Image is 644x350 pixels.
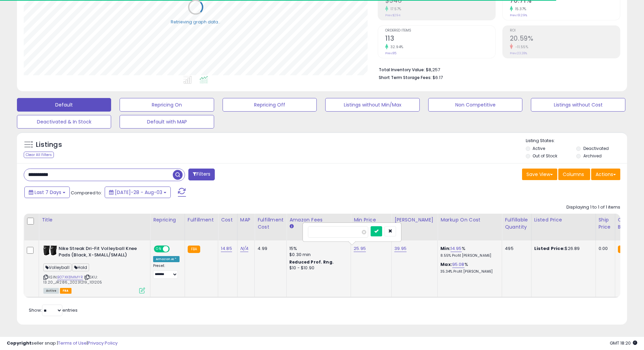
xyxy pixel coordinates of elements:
b: Max: [440,261,452,268]
a: 95.08 [452,261,464,268]
span: ON [154,246,163,252]
span: Columns [563,171,584,178]
button: Repricing On [120,98,214,112]
div: $10 - $10.90 [289,265,346,271]
a: N/A [240,245,248,252]
div: Markup on Cost [440,216,499,223]
span: Ordered Items [385,29,495,33]
b: Nike Streak Dri-Fit Volleyball Knee Pads (Black, X-SMALL/SMALL) [59,246,141,260]
span: FBA [60,288,71,294]
div: Preset: [153,264,180,279]
small: Prev: 85 [385,51,396,55]
button: Last 7 Days [24,187,70,198]
label: Deactivated [583,145,609,151]
span: Compared to: [71,190,102,196]
a: 14.95 [451,245,462,252]
div: $0.30 min [289,252,346,258]
div: % [440,246,497,258]
small: Prev: $294 [385,13,400,17]
a: 39.95 [394,245,407,252]
div: Fulfillment Cost [257,216,284,231]
button: Actions [591,169,620,180]
label: Out of Stock [533,153,557,159]
div: Repricing [153,216,182,223]
small: Prev: 23.28% [510,51,527,55]
div: Displaying 1 to 1 of 1 items [566,204,620,211]
small: 32.94% [388,44,403,50]
a: Terms of Use [58,340,87,346]
th: The percentage added to the cost of goods (COGS) that forms the calculator for Min & Max prices. [438,214,502,240]
span: All listings currently available for purchase on Amazon [43,288,59,294]
div: Amazon Fees [289,216,348,223]
a: B07XK8MMYR [57,274,83,280]
span: OFF [169,246,180,252]
small: 17.57% [388,6,401,12]
a: 25.95 [354,245,366,252]
p: 35.34% Profit [PERSON_NAME] [440,269,497,274]
button: Filters [188,169,215,180]
b: Min: [440,245,451,252]
li: $8,257 [379,65,615,73]
div: 4.99 [257,246,281,252]
span: $6.17 [433,74,443,81]
span: | SKU: 13.20_JR286_20231219_101205 [43,274,102,285]
div: MAP [240,216,252,223]
small: FBA [188,246,200,253]
span: 2025-08-11 18:20 GMT [610,340,637,346]
button: Repricing Off [223,98,317,112]
div: Cost [221,216,234,223]
button: Columns [558,169,590,180]
div: Min Price [354,216,389,223]
div: [PERSON_NAME] [394,216,435,223]
h2: 20.59% [510,35,620,44]
div: 0.00 [599,246,610,252]
button: [DATE]-28 - Aug-03 [105,187,171,198]
p: 8.55% Profit [PERSON_NAME] [440,253,497,258]
div: $26.89 [534,246,590,252]
button: Listings without Min/Max [325,98,419,112]
h2: 113 [385,35,495,44]
span: Last 7 Days [35,189,61,196]
div: Amazon AI * [153,256,180,262]
div: 495 [505,246,526,252]
div: Fulfillment [188,216,215,223]
button: Listings without Cost [531,98,625,112]
div: Retrieving graph data.. [171,19,220,25]
strong: Copyright [7,340,32,346]
small: 15.37% [513,6,526,12]
label: Active [533,145,545,151]
small: -11.55% [513,44,528,50]
a: Privacy Policy [88,340,118,346]
img: 41D1YuerNOL._SL40_.jpg [43,246,57,255]
small: FBA [618,246,630,253]
small: Amazon Fees. [289,223,293,230]
b: Listed Price: [534,245,565,252]
span: Volleyball [43,264,71,271]
span: Show: entries [29,307,78,313]
div: % [440,261,497,274]
small: Prev: 61.29% [510,13,527,17]
span: Hold [72,264,89,271]
button: Default [17,98,111,112]
a: 14.85 [221,245,232,252]
p: Listing States: [526,138,627,144]
button: Non Competitive [428,98,522,112]
h5: Listings [36,140,62,150]
div: ASIN: [43,246,145,293]
button: Deactivated & In Stock [17,115,111,129]
b: Reduced Prof. Rng. [289,259,334,265]
div: seller snap | | [7,340,118,347]
b: Short Term Storage Fees: [379,75,432,80]
div: Clear All Filters [24,152,54,158]
span: ROI [510,29,620,33]
label: Archived [583,153,602,159]
span: [DATE]-28 - Aug-03 [115,189,162,196]
button: Default with MAP [120,115,214,129]
div: Ship Price [599,216,612,231]
div: Fulfillable Quantity [505,216,528,231]
div: Title [42,216,147,223]
b: Total Inventory Value: [379,67,425,73]
div: Listed Price [534,216,593,223]
button: Save View [522,169,557,180]
div: 15% [289,246,346,252]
